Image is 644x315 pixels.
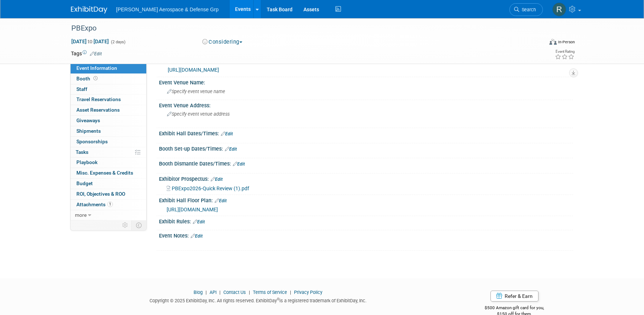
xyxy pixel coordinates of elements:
[71,116,146,126] a: Giveaways
[76,86,87,92] span: Staff
[87,39,94,44] span: to
[167,186,249,191] a: PBExpo2026-Quick Review (1).pdf
[76,128,101,134] span: Shipments
[509,3,543,16] a: Search
[247,290,252,295] span: |
[558,39,575,45] div: In-Person
[76,117,100,123] span: Giveaways
[71,126,146,136] a: Shipments
[167,111,230,117] span: Specify event venue address
[500,38,575,49] div: Event Format
[159,174,573,183] div: Exhibitor Prospectus:
[76,96,121,102] span: Travel Reservations
[552,3,566,16] img: Ross Martinez
[71,38,109,45] span: [DATE] [DATE]
[76,76,99,81] span: Booth
[75,212,87,218] span: more
[71,189,146,199] a: ROI, Objectives & ROO
[549,39,557,45] img: Format-Inperson.png
[76,191,125,197] span: ROI, Objectives & ROO
[92,76,99,81] span: Booth not reserved yet
[193,219,205,224] a: Edit
[110,40,126,44] span: (2 days)
[132,220,147,230] td: Toggle Event Tabs
[519,7,536,12] span: Search
[71,6,107,13] img: ExhibitDay
[221,131,233,136] a: Edit
[167,207,218,212] a: [URL][DOMAIN_NAME]
[71,74,146,84] a: Booth
[223,290,246,295] a: Contact Us
[194,290,203,295] a: Blog
[159,230,573,240] div: Event Notes:
[71,200,146,210] a: Attachments1
[159,100,573,109] div: Event Venue Address:
[76,139,108,144] span: Sponsorships
[159,195,573,204] div: Exhibit Hall Floor Plan:
[218,290,222,295] span: |
[71,50,102,57] td: Tags
[71,84,146,95] a: Staff
[225,147,237,152] a: Edit
[288,290,293,295] span: |
[555,50,575,53] div: Event Rating
[490,291,538,302] a: Refer & Earn
[71,296,445,304] div: Copyright © 2025 ExhibitDay, Inc. All rights reserved. ExhibitDay is a registered trademark of Ex...
[233,162,245,167] a: Edit
[76,159,98,165] span: Playbook
[76,107,120,113] span: Asset Reservations
[76,65,117,71] span: Event Information
[215,198,227,203] a: Edit
[277,297,279,301] sup: ®
[90,51,102,56] a: Edit
[76,180,93,186] span: Budget
[159,216,573,226] div: Exhibit Rules:
[167,89,225,94] span: Specify event venue name
[71,95,146,105] a: Travel Reservations
[253,290,287,295] a: Terms of Service
[168,67,219,73] a: [URL][DOMAIN_NAME]
[200,38,245,46] button: Considering
[172,186,249,191] span: PBExpo2026-Quick Review (1).pdf
[69,22,532,35] div: PBExpo
[116,7,219,12] span: [PERSON_NAME] Aerospace & Defense Grp
[107,202,113,207] span: 1
[159,128,573,137] div: Exhibit Hall Dates/Times:
[71,179,146,189] a: Budget
[159,158,573,168] div: Booth Dismantle Dates/Times:
[159,143,573,153] div: Booth Set-up Dates/Times:
[71,63,146,73] a: Event Information
[71,168,146,178] a: Misc. Expenses & Credits
[204,290,208,295] span: |
[71,210,146,220] a: more
[76,202,113,207] span: Attachments
[211,177,223,182] a: Edit
[71,137,146,147] a: Sponsorships
[191,234,203,239] a: Edit
[76,149,88,155] span: Tasks
[71,105,146,115] a: Asset Reservations
[71,147,146,157] a: Tasks
[71,157,146,168] a: Playbook
[76,170,133,176] span: Misc. Expenses & Credits
[119,220,132,230] td: Personalize Event Tab Strip
[294,290,322,295] a: Privacy Policy
[210,290,216,295] a: API
[159,77,573,86] div: Event Venue Name:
